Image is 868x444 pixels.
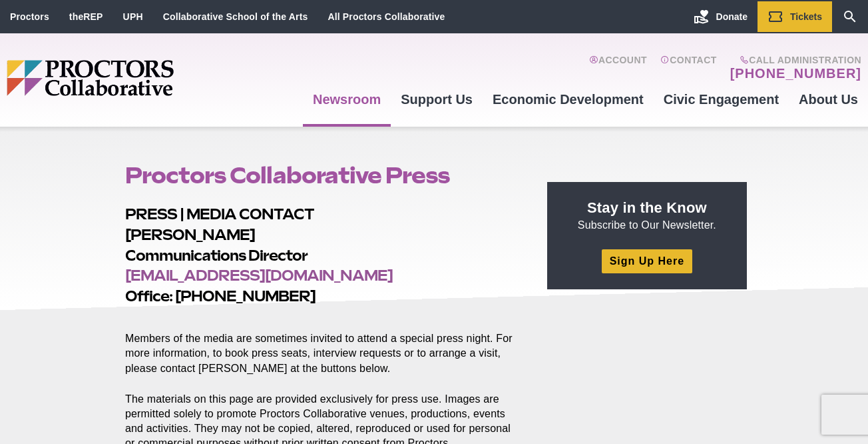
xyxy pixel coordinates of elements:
[69,11,103,22] a: theREP
[654,81,789,117] a: Civic Engagement
[303,81,391,117] a: Newsroom
[832,1,868,32] a: Search
[789,81,868,117] a: About Us
[391,81,483,117] a: Support Us
[758,1,832,32] a: Tickets
[125,267,393,284] a: [EMAIL_ADDRESS][DOMAIN_NAME]
[589,55,647,81] a: Account
[730,65,861,81] a: [PHONE_NUMBER]
[483,81,654,117] a: Economic Development
[125,317,517,375] p: Members of the media are sometimes invited to attend a special press night. For more information,...
[125,204,517,307] h2: PRESS | MEDIA CONTACT [PERSON_NAME] Communications Director Office: [PHONE_NUMBER]
[602,249,692,273] a: Sign Up Here
[7,60,276,96] img: Proctors logo
[660,55,717,81] a: Contact
[684,1,758,32] a: Donate
[327,11,445,22] a: All Proctors Collaborative
[790,11,822,22] span: Tickets
[563,198,731,233] p: Subscribe to Our Newsletter.
[163,11,308,22] a: Collaborative School of the Arts
[726,55,861,65] span: Call Administration
[125,163,517,188] h1: Proctors Collaborative Press
[716,11,748,22] span: Donate
[10,11,49,22] a: Proctors
[123,11,143,22] a: UPH
[587,199,707,216] strong: Stay in the Know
